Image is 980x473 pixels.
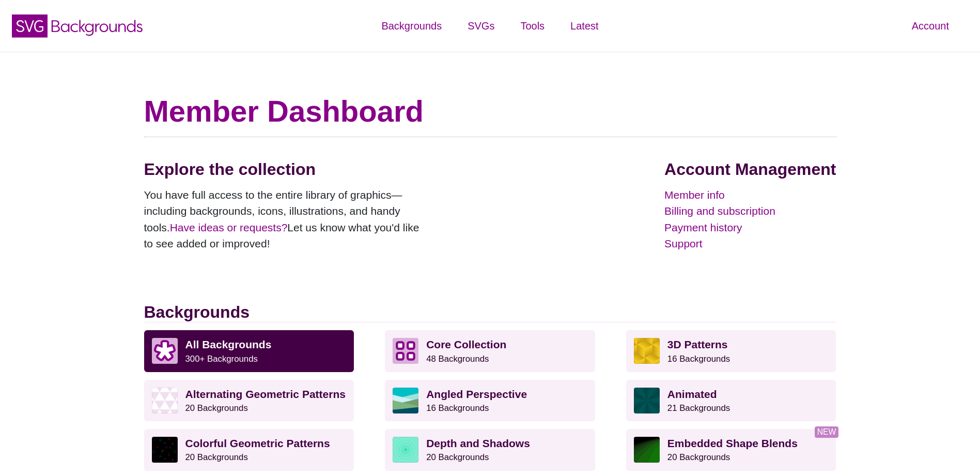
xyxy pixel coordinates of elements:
[557,10,611,41] a: Latest
[634,338,660,364] img: fancy golden cube pattern
[664,219,836,236] a: Payment history
[185,437,330,449] strong: Colorful Geometric Patterns
[152,437,178,463] img: a rainbow pattern of outlined geometric shapes
[426,452,489,462] small: 20 Backgrounds
[626,429,836,470] a: Embedded Shape Blends20 Backgrounds
[426,338,506,350] strong: Core Collection
[899,10,962,41] a: Account
[664,187,836,203] a: Member info
[144,187,428,252] p: You have full access to the entire library of graphics—including backgrounds, icons, illustration...
[185,338,272,350] strong: All Backgrounds
[455,10,507,41] a: SVGs
[426,437,530,449] strong: Depth and Shadows
[368,10,455,41] a: Backgrounds
[393,388,418,413] img: abstract landscape with sky mountains and water
[385,330,595,372] a: Core Collection 48 Backgrounds
[393,437,418,463] img: green layered rings within rings
[426,354,489,364] small: 48 Backgrounds
[385,429,595,470] a: Depth and Shadows20 Backgrounds
[152,388,178,413] img: light purple and white alternating triangle pattern
[144,159,428,179] h2: Explore the collection
[185,452,248,462] small: 20 Backgrounds
[664,159,836,179] h2: Account Management
[144,429,354,470] a: Colorful Geometric Patterns20 Backgrounds
[626,330,836,372] a: 3D Patterns16 Backgrounds
[144,302,836,322] h2: Backgrounds
[426,403,489,413] small: 16 Backgrounds
[144,330,354,372] a: All Backgrounds 300+ Backgrounds
[185,388,346,400] strong: Alternating Geometric Patterns
[664,235,836,252] a: Support
[664,203,836,219] a: Billing and subscription
[507,10,557,41] a: Tools
[426,388,527,400] strong: Angled Perspective
[667,388,717,400] strong: Animated
[626,380,836,421] a: Animated21 Backgrounds
[634,388,660,413] img: green rave light effect animated background
[385,380,595,421] a: Angled Perspective16 Backgrounds
[667,354,730,364] small: 16 Backgrounds
[144,380,354,421] a: Alternating Geometric Patterns20 Backgrounds
[667,452,730,462] small: 20 Backgrounds
[144,93,836,129] h1: Member Dashboard
[667,403,730,413] small: 21 Backgrounds
[667,338,728,350] strong: 3D Patterns
[185,403,248,413] small: 20 Backgrounds
[185,354,258,364] small: 300+ Backgrounds
[170,221,288,233] a: Have ideas or requests?
[667,437,798,449] strong: Embedded Shape Blends
[634,437,660,463] img: green to black rings rippling away from corner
